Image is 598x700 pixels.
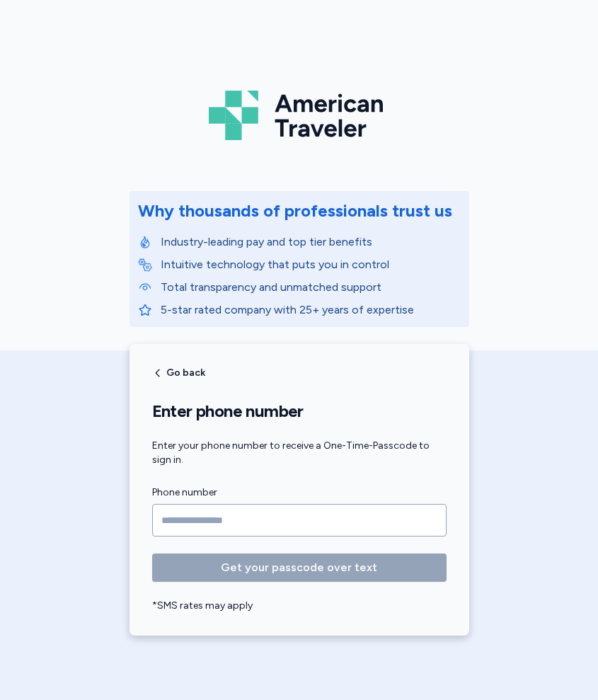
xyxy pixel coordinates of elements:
input: Phone number [152,504,447,537]
button: Go back [152,367,205,379]
div: Why thousands of professionals trust us [138,200,452,222]
h1: Enter phone number [152,401,447,422]
span: Get your passcode over text [221,559,377,576]
p: Industry-leading pay and top tier benefits [161,234,461,251]
button: Get your passcode over text [152,553,447,582]
div: Enter your phone number to receive a One-Time-Passcode to sign in. [152,439,447,467]
span: Go back [166,368,205,378]
div: *SMS rates may apply [152,599,447,613]
p: Intuitive technology that puts you in control [161,256,461,273]
p: 5-star rated company with 25+ years of expertise [161,302,461,319]
label: Phone number [152,484,447,501]
p: Total transparency and unmatched support [161,279,461,296]
img: Logo [209,85,390,146]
